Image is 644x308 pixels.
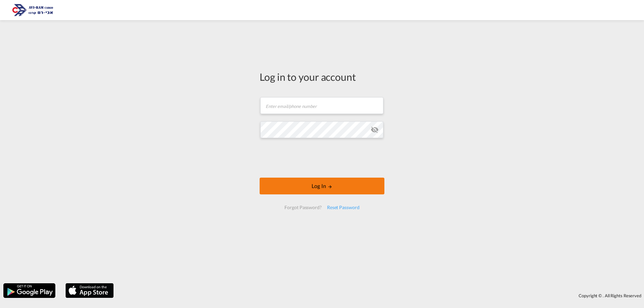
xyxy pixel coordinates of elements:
[260,97,383,114] input: Enter email/phone number
[10,3,55,18] img: 166978e0a5f911edb4280f3c7a976193.png
[3,283,56,299] img: google.png
[260,178,384,194] button: LOGIN
[324,201,362,213] div: Reset Password
[65,283,114,299] img: apple.png
[371,126,379,134] md-icon: icon-eye-off
[117,290,644,301] div: Copyright © . All Rights Reserved
[260,70,384,84] div: Log in to your account
[271,145,373,171] iframe: reCAPTCHA
[282,201,324,213] div: Forgot Password?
